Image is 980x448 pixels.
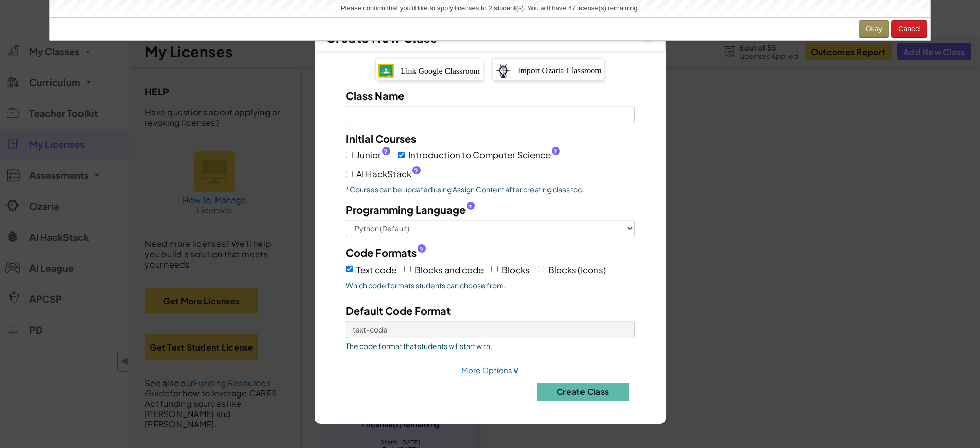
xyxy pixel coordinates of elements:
input: AI HackStack? [346,171,353,177]
span: Default Code Format [346,304,451,317]
span: Class Name [346,89,404,102]
input: Text code [346,266,353,272]
span: Link Google Classroom [401,67,480,75]
input: Blocks [491,266,498,272]
button: Create Class [537,383,629,401]
span: Code Formats [346,245,417,260]
span: ? [384,147,388,156]
input: Blocks (Icons) [538,266,544,272]
label: Initial Courses [346,131,416,146]
span: ? [414,167,418,175]
span: The code format that students will start with. [346,341,635,351]
span: Blocks [502,264,530,275]
span: Which code formats students can choose from. [346,280,635,290]
span: Blocks and code [414,264,484,275]
span: AI HackStack [356,167,421,181]
input: Introduction to Computer Science? [398,152,405,158]
a: More Options [461,365,519,375]
img: ozaria-logo.png [495,63,511,78]
span: ? [553,147,557,156]
img: IconGoogleClassroom.svg [378,64,394,77]
span: Please confirm that you'd like to apply licenses to 2 student(s). You will have 47 license(s) rem... [341,4,639,12]
span: Blocks (Icons) [548,264,606,275]
span: Introduction to Computer Science [408,147,560,162]
span: Junior [356,147,390,162]
p: *Courses can be updated using Assign Content after creating class too. [346,184,635,194]
span: Text code [356,264,396,275]
input: Junior? [346,152,353,158]
span: Programming Language [346,202,466,217]
span: ? [468,203,472,211]
button: Cancel [891,20,927,38]
button: Okay [859,20,889,38]
span: Import Ozaria Classroom [518,66,602,75]
span: ? [419,246,423,254]
input: Blocks and code [404,266,411,272]
span: ∨ [512,363,519,375]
